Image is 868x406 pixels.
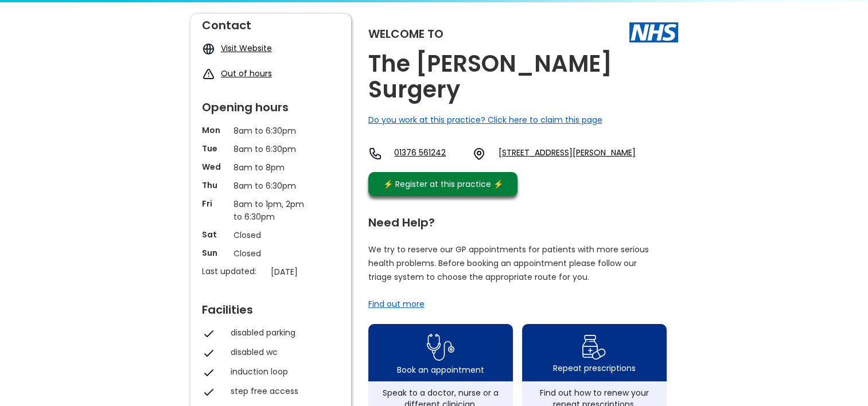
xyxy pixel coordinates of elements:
p: We try to reserve our GP appointments for patients with more serious health problems. Before book... [368,243,649,284]
a: Do you work at this practice? Click here to claim this page [368,114,602,126]
div: Welcome to [368,28,443,40]
p: Thu [202,179,228,191]
img: repeat prescription icon [582,332,606,362]
p: Sun [202,247,228,259]
p: Last updated: [202,266,265,277]
p: Mon [202,124,228,136]
p: [DATE] [271,266,345,278]
p: Closed [233,229,308,241]
a: Visit Website [221,42,272,54]
img: exclamation icon [202,68,215,81]
p: Wed [202,161,228,173]
div: ⚡️ Register at this practice ⚡️ [377,178,509,190]
a: Find out more [368,298,425,310]
a: ⚡️ Register at this practice ⚡️ [368,172,517,196]
img: globe icon [202,42,215,56]
div: disabled wc [231,346,334,358]
div: Contact [202,14,340,31]
h2: The [PERSON_NAME] Surgery [368,51,678,103]
p: 8am to 8pm [233,161,308,174]
p: 8am to 6:30pm [233,179,308,192]
img: practice location icon [472,147,486,161]
p: 8am to 1pm, 2pm to 6:30pm [233,198,308,223]
div: induction loop [231,366,334,377]
p: Fri [202,198,228,209]
div: step free access [231,385,334,397]
div: disabled parking [231,327,334,338]
div: Repeat prescriptions [553,362,636,374]
p: 8am to 6:30pm [233,124,308,137]
img: book appointment icon [427,330,454,364]
a: [STREET_ADDRESS][PERSON_NAME] [499,147,636,161]
div: Need Help? [368,211,667,228]
div: Opening hours [202,96,340,113]
a: Out of hours [221,68,272,79]
p: Closed [233,247,308,260]
div: Book an appointment [397,364,484,376]
p: Sat [202,229,228,240]
p: 8am to 6:30pm [233,143,308,155]
p: Tue [202,143,228,154]
div: Facilities [202,298,340,315]
img: The NHS logo [629,22,678,42]
img: telephone icon [368,147,382,161]
a: 01376 561242 [394,147,463,161]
